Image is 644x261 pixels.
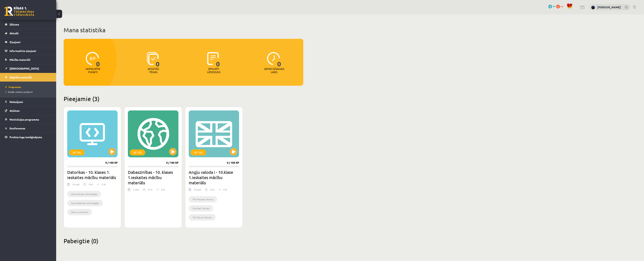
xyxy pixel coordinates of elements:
[189,169,239,185] h2: Angļu valoda i - 10.klase 1.ieskaites mācību materiāls
[10,58,30,61] span: Mācību materiāli
[210,188,215,191] p: 23 h
[5,73,51,82] a: Digitālie materiāli
[5,55,51,64] a: Mācību materiāli
[133,188,139,193] div: 7 uzd.
[5,97,51,106] a: Maksājumi
[189,214,216,220] li: The Future Tenses
[5,46,51,55] a: Informatīvie ziņojumi
[194,188,201,193] div: 14 uzd.
[96,52,100,67] span: 0
[6,90,52,94] a: Biežāk uzdotie jautājumi
[5,133,51,141] a: Proktoringa izmēģinājums
[67,169,118,180] h2: Datorikas - 10. klases 1. ieskaites mācību materiāls
[89,183,93,186] p: 18 h
[191,149,206,155] div: XP 100
[10,118,39,121] span: Motivācijas programma
[69,149,85,155] div: XP 100
[10,76,32,79] span: Digitālie materiāli
[561,5,563,8] span: xp
[553,5,556,8] span: mP
[5,124,51,133] a: Konferences
[86,67,100,74] p: Nopelnītie punkti
[223,188,227,191] p: 0 %
[10,31,19,35] span: Aktuāli
[6,90,33,93] span: Biežāk uzdotie jautājumi
[5,20,51,29] a: Sākums
[5,29,51,37] a: Aktuāli
[277,52,281,67] span: 0
[161,188,165,191] p: 0 %
[10,46,51,55] legend: Informatīvie ziņojumi
[5,106,51,115] a: Atzīmes
[5,64,51,73] a: [DEMOGRAPHIC_DATA]
[67,209,92,215] li: datoru sistēmas
[556,5,565,8] a: 0 xp
[597,5,621,9] a: [PERSON_NAME]
[10,23,19,26] span: Sākums
[6,85,21,88] span: Programma
[10,67,39,70] span: [DEMOGRAPHIC_DATA]
[64,237,303,244] h2: Pabeigtie (0)
[72,183,80,188] div: 14 uzd.
[6,85,52,89] a: Programma
[5,38,51,46] a: Ziņojumi
[548,5,556,8] a: 8 mP
[64,26,303,34] h1: Mana statistika
[10,109,20,112] span: Atzīmes
[67,200,103,206] li: komunikācijas tehnoloģijas
[156,52,160,67] span: 0
[67,191,101,197] li: informācijas tehnoloģijas
[128,169,178,185] h2: Dabaszinības - 10. klases 1.ieskaites mācību materiāls
[4,7,34,16] a: Rīgas 1. Tālmācības vidusskola
[130,149,145,155] div: XP 100
[207,52,219,65] img: icon-completed-tasks-ad58ae20a441b2904462921112bc710f1caf180af7a3daa7317a5a94f2d26646.svg
[102,183,106,186] p: 0 %
[206,67,221,74] p: Izpildīti uzdevumi
[189,205,213,211] li: The Past Tenses
[189,196,217,202] li: The Present Tenses
[10,127,25,130] span: Konferences
[10,38,51,46] legend: Ziņojumi
[10,135,42,139] span: Proktoringa izmēģinājums
[5,115,51,124] a: Motivācijas programma
[148,188,152,191] p: 27 h
[264,67,284,74] p: Nepieciešamais laiks
[146,67,161,74] p: Apgūtās tēmas
[10,97,51,106] legend: Maksājumi
[556,5,560,8] span: 0
[86,52,99,65] img: icon-xp-0682a9bc20223a9ccc6f5883a126b849a74cddfe5390d2b41b4391c66f2066e7.svg
[591,6,595,9] img: Nikolass Karpjuks
[267,52,280,65] img: icon-clock-7be60019b62300814b6bd22b8e044499b485619524d84068768e800edab66f18.svg
[147,52,159,65] img: icon-learned-topics-4a711ccc23c960034f471b6e78daf4a3bad4a20eaf4de84257b87e66633f6470.svg
[548,5,552,8] span: 8
[64,95,303,102] h2: Pieejamie (3)
[216,52,220,67] span: 0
